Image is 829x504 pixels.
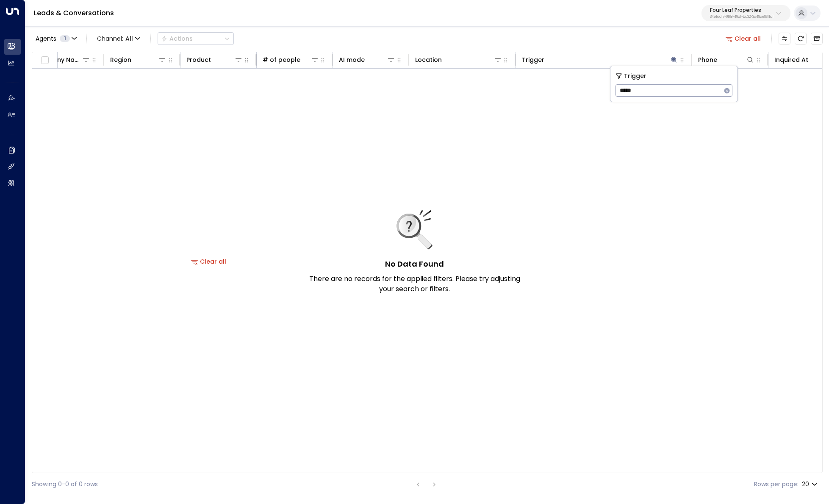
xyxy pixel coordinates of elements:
p: Four Leaf Properties [710,8,774,13]
span: Refresh [795,33,807,45]
label: Rows per page: [754,480,799,489]
button: Four Leaf Properties34e1cd17-0f68-49af-bd32-3c48ce8611d1 [701,5,790,21]
nav: pagination navigation [413,479,440,490]
p: 34e1cd17-0f68-49af-bd32-3c48ce8611d1 [710,15,774,19]
div: # of people [263,55,300,65]
h5: No Data Found [385,258,444,270]
div: # of people [263,55,319,65]
div: Product [186,55,243,65]
div: Button group with a nested menu [158,32,234,45]
div: AI mode [339,55,365,65]
button: Channel:All [94,33,144,45]
div: Location [415,55,442,65]
span: Toggle select all [39,55,50,66]
a: Leads & Conversations [34,8,114,18]
div: Phone [698,55,754,65]
div: Phone [698,55,717,65]
button: Clear all [722,33,765,45]
span: 1 [60,35,70,42]
div: Actions [161,35,193,42]
div: AI mode [339,55,395,65]
div: Product [186,55,211,65]
button: Agents1 [32,33,80,45]
button: Actions [158,32,234,45]
div: Location [415,55,502,65]
span: All [125,35,133,42]
div: Region [110,55,131,65]
div: Trigger [522,55,544,65]
span: Trigger [624,71,646,81]
button: Customize [779,33,790,45]
p: There are no records for the applied filters. Please try adjusting your search or filters. [309,274,521,294]
div: 20 [802,478,819,490]
div: Showing 0-0 of 0 rows [32,480,98,489]
div: Company Name [34,55,82,65]
button: Archived Leads [811,33,823,45]
div: Trigger [522,55,678,65]
div: Company Name [34,55,90,65]
span: Agents [36,36,56,42]
span: Channel: [94,33,144,45]
button: Clear all [188,256,230,267]
div: Region [110,55,166,65]
div: Inquired At [774,55,808,65]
